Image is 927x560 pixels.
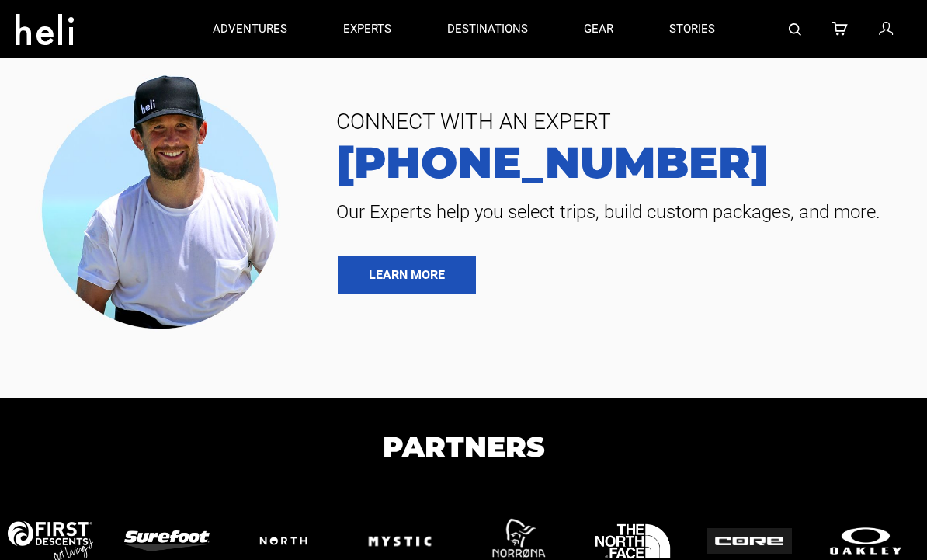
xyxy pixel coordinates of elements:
[338,256,476,294] a: LEARN MORE
[124,530,225,551] img: logo
[325,141,904,184] a: [PHONE_NUMBER]
[823,524,924,558] img: logo
[325,103,904,141] span: CONNECT WITH AN EXPERT
[707,528,807,555] img: logo
[30,62,301,336] img: contact our team
[343,21,391,37] p: experts
[325,200,904,224] span: Our Experts help you select trips, build custom packages, and more.
[213,21,287,37] p: adventures
[447,21,528,37] p: destinations
[789,23,801,36] img: search-bar-icon.svg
